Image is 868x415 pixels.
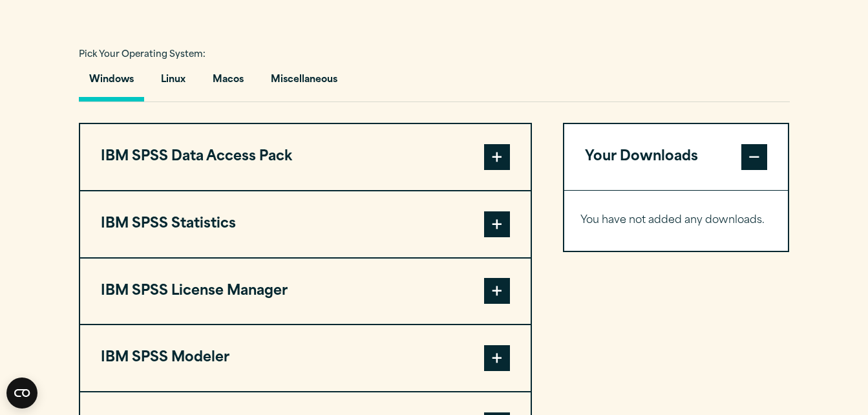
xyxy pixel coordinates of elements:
div: Your Downloads [564,190,789,251]
button: IBM SPSS Data Access Pack [80,124,531,190]
button: IBM SPSS Statistics [80,191,531,257]
button: Miscellaneous [260,65,348,101]
button: Your Downloads [564,124,789,190]
button: Macos [202,65,254,101]
button: Open CMP widget [6,378,37,409]
button: Windows [79,65,144,101]
span: Pick Your Operating System: [79,50,206,59]
button: IBM SPSS Modeler [80,325,531,391]
button: Linux [151,65,196,101]
button: IBM SPSS License Manager [80,259,531,325]
p: You have not added any downloads. [580,211,772,230]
